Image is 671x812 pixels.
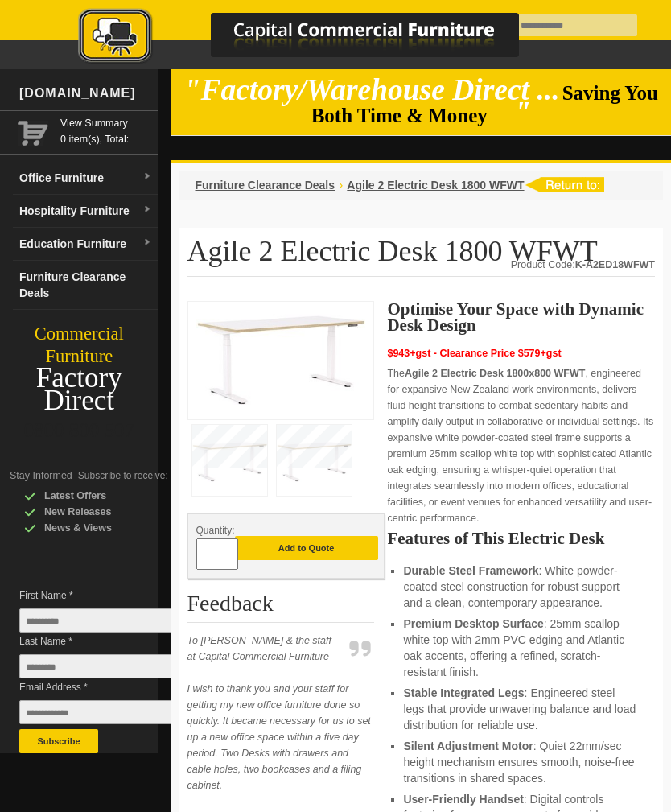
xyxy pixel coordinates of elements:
[60,115,152,131] a: View Summary
[311,82,658,126] span: Saving You Both Time & Money
[13,261,158,310] a: Furniture Clearance Deals
[403,738,639,786] li: : Quiet 22mm/sec height mechanism ensures smooth, noise-free transitions in shared spaces.
[13,228,158,261] a: Education Furnituredropdown
[60,115,152,145] span: 0 item(s), Total:
[34,8,597,67] img: Capital Commercial Furniture Logo
[196,179,335,192] a: Furniture Clearance Deals
[405,368,585,379] strong: Agile 2 Electric Desk 1800x800 WFWT
[19,608,175,633] input: First Name *
[187,591,375,623] h2: Feedback
[13,162,158,195] a: Office Furnituredropdown
[19,587,138,604] span: First Name *
[403,740,533,752] strong: Silent Adjustment Motor
[24,488,177,504] div: Latest Offers
[403,685,639,733] li: : Engineered steel legs that provide unwavering balance and load distribution for reliable use.
[142,205,152,215] img: dropdown
[184,73,560,106] em: "Factory/Warehouse Direct ...
[24,504,177,520] div: New Releases
[387,365,655,526] p: The , engineered for expansive New Zealand work environments, delivers fluid height transitions t...
[403,564,538,577] strong: Durable Steel Framework
[575,259,655,270] strong: K-A2ED18WFWT
[387,348,561,359] span: $943+gst - Clearance Price $579+gst
[403,686,524,699] strong: Stable Integrated Legs
[525,177,604,192] img: return to
[24,419,135,441] a: 0800 800 507
[339,177,343,193] li: ›
[142,238,152,248] img: dropdown
[19,700,175,724] input: Email Address *
[19,654,175,678] input: Last Name *
[403,616,639,680] li: : 25mm scallop white top with 2mm PVC edging and Atlantic oak accents, offering a refined, scratc...
[78,470,168,481] span: Subscribe to receive:
[13,195,158,228] a: Hospitality Furnituredropdown
[24,520,177,536] div: News & Views
[10,470,72,481] span: Stay Informed
[196,310,366,406] img: gile 2 Electric Desk 1800 WFWT: height-adjustable white steel frame, 25mm scallop white top with ...
[403,563,639,611] li: : White powder-coated steel construction for robust support and a clean, contemporary appearance.
[196,525,235,536] span: Quantity:
[13,69,158,117] div: [DOMAIN_NAME]
[187,236,656,277] h1: Agile 2 Electric Desk 1800 WFWT
[19,679,138,695] span: Email Address *
[387,301,655,333] h2: Optimise Your Space with Dynamic Desk Design
[34,8,597,72] a: Capital Commercial Furniture Logo
[235,536,378,560] button: Add to Quote
[142,172,152,182] img: dropdown
[19,633,138,649] span: Last Name *
[347,179,524,192] a: Agile 2 Electric Desk 1800 WFWT
[387,530,655,546] h2: Features of This Electric Desk
[19,729,98,753] button: Subscribe
[403,617,543,630] strong: Premium Desktop Surface
[403,793,523,806] strong: User-Friendly Handset
[514,96,531,129] em: "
